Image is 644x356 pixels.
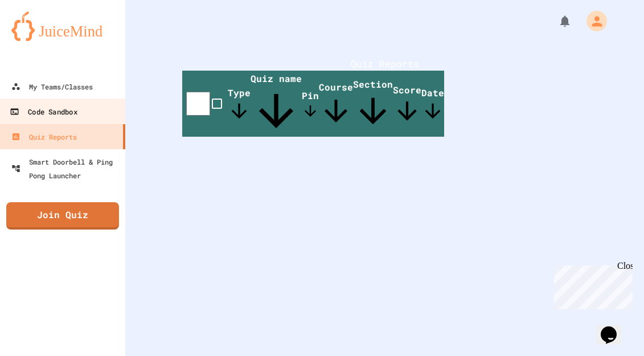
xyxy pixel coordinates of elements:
[549,261,633,309] iframe: chat widget
[6,202,119,230] a: Join Quiz
[596,310,633,345] iframe: chat widget
[11,11,114,41] img: logo-orange.svg
[251,72,302,137] span: Quiz name
[393,84,421,125] span: Score
[11,80,93,93] div: My Teams/Classes
[421,87,444,122] span: Date
[5,5,79,72] div: Chat with us now!Close
[11,155,121,182] div: Smart Doorbell & Ping Pong Launcher
[575,8,610,34] div: My Account
[228,87,251,122] span: Type
[353,78,393,131] span: Section
[11,130,77,144] div: Quiz Reports
[10,105,77,119] div: Code Sandbox
[186,92,210,116] input: select all desserts
[319,81,353,128] span: Course
[302,89,319,120] span: Pin
[182,57,587,71] h1: Quiz Reports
